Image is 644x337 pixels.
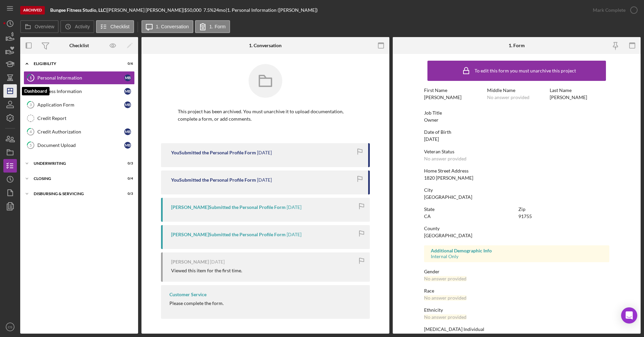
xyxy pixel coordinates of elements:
[37,129,124,134] div: Credit Authorization
[141,20,193,33] button: 1. Conversation
[30,143,32,147] tspan: 5
[171,232,286,237] div: [PERSON_NAME] Submitted the Personal Profile Form
[487,95,529,100] div: No answer provided
[195,20,230,33] button: 1. Form
[287,232,301,237] time: 2025-08-18 22:16
[518,214,532,219] div: 91755
[169,292,206,297] div: Customer Service
[178,108,353,123] p: This project has been archived. You must unarchive it to upload documentation, complete a form, o...
[424,226,609,231] div: County
[30,102,32,107] tspan: 3
[121,62,133,66] div: 0 / 6
[257,150,272,155] time: 2025-08-19 18:23
[20,6,45,14] div: Archived
[30,89,32,93] tspan: 2
[475,68,576,73] div: To edit this form you must unarchive this project
[431,248,603,253] div: Additional Demographic Info
[424,307,609,313] div: Ethnicity
[124,88,131,95] div: M B
[424,327,609,332] div: [MEDICAL_DATA] Individual
[257,177,272,183] time: 2025-08-19 16:26
[424,295,466,301] div: No answer provided
[287,205,301,210] time: 2025-08-18 22:22
[8,325,12,329] text: CS
[37,89,124,94] div: Business Information
[509,43,525,48] div: 1. Form
[24,139,135,152] a: 5Document UploadMB
[424,88,484,93] div: First Name
[424,214,431,219] div: CA
[121,177,133,181] div: 0 / 4
[169,301,224,306] div: Please complete the form.
[424,194,472,200] div: [GEOGRAPHIC_DATA]
[24,125,135,139] a: 4Credit AuthorizationMB
[210,24,226,29] label: 1. Form
[249,43,282,48] div: 1. Conversation
[424,156,466,161] div: No answer provided
[30,75,32,80] tspan: 1
[24,85,135,98] a: 2Business InformationMB
[34,62,116,66] div: Eligibility
[121,192,133,196] div: 0 / 3
[214,7,226,13] div: 24 mo
[550,88,609,93] div: Last Name
[107,7,184,13] div: [PERSON_NAME] [PERSON_NAME] |
[124,128,131,135] div: M B
[424,269,609,274] div: Gender
[24,71,135,85] a: 1Personal InformationMB
[124,101,131,108] div: M B
[24,112,135,125] a: Credit Report
[24,98,135,112] a: 3Application FormMB
[424,207,515,212] div: State
[96,20,134,33] button: Checklist
[424,149,609,154] div: Veteran Status
[586,3,641,17] button: Mark Complete
[424,117,439,123] div: Owner
[69,43,89,48] div: Checklist
[424,129,609,135] div: Date of Birth
[431,254,603,259] div: Internal Only
[60,20,94,33] button: Activity
[37,143,124,148] div: Document Upload
[424,187,609,193] div: City
[171,150,256,155] div: You Submitted the Personal Profile Form
[124,74,131,81] div: M B
[203,7,214,13] div: 7.5 %
[424,168,609,174] div: Home Street Address
[3,320,17,334] button: CS
[424,95,461,100] div: [PERSON_NAME]
[171,177,256,183] div: You Submitted the Personal Profile Form
[184,7,203,13] div: $50,000
[37,102,124,108] div: Application Form
[424,288,609,294] div: Race
[424,314,466,320] div: No answer provided
[424,110,609,116] div: Job Title
[124,142,131,149] div: M B
[121,161,133,165] div: 0 / 3
[50,7,106,13] b: Bungee Fitness Studio, LLC
[37,116,134,121] div: Credit Report
[20,20,59,33] button: Overview
[487,88,547,93] div: Middle Name
[518,207,609,212] div: Zip
[424,136,439,142] div: [DATE]
[550,95,587,100] div: [PERSON_NAME]
[424,175,473,181] div: 1820 [PERSON_NAME]
[593,3,625,17] div: Mark Complete
[424,276,466,281] div: No answer provided
[34,161,116,165] div: Underwriting
[35,24,54,29] label: Overview
[424,233,472,238] div: [GEOGRAPHIC_DATA]
[171,268,242,273] div: Viewed this item for the first time.
[75,24,90,29] label: Activity
[156,24,189,29] label: 1. Conversation
[621,307,637,324] div: Open Intercom Messenger
[171,259,209,265] div: [PERSON_NAME]
[34,177,116,181] div: Closing
[171,205,286,210] div: [PERSON_NAME] Submitted the Personal Profile Form
[110,24,130,29] label: Checklist
[34,192,116,196] div: Disbursing & Servicing
[210,259,225,265] time: 2025-08-18 22:15
[226,7,318,13] div: | 1. Personal Information ([PERSON_NAME])
[30,129,32,134] tspan: 4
